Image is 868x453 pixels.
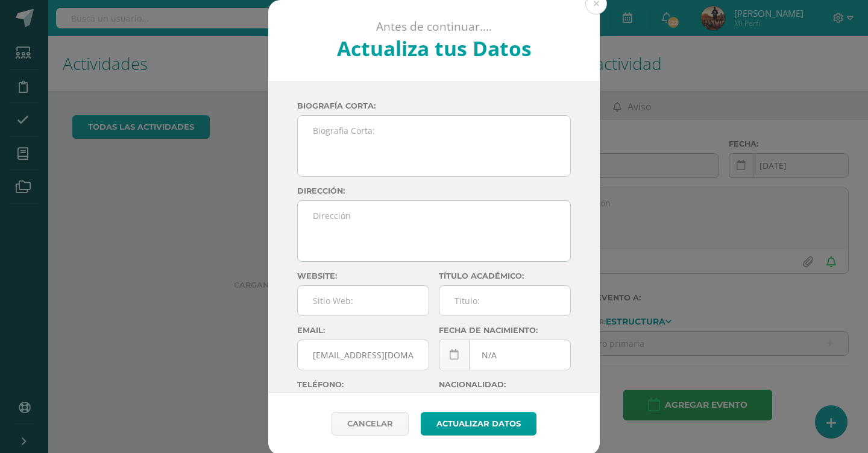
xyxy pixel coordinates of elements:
[301,34,568,62] h2: Actualiza tus Datos
[297,101,571,110] label: Biografía corta:
[439,326,571,335] label: Fecha de nacimiento:
[439,271,571,280] label: Título académico:
[297,326,429,335] label: Email:
[297,380,429,389] label: Teléfono:
[298,340,429,370] input: Correo Electronico:
[301,19,568,34] p: Antes de continuar....
[439,380,571,389] label: Nacionalidad:
[297,271,429,280] label: Website:
[421,412,536,436] button: Actualizar datos
[332,412,409,436] a: Cancelar
[439,340,570,370] input: Fecha de Nacimiento:
[297,186,571,195] label: Dirección:
[298,286,429,315] input: Sitio Web:
[439,286,570,315] input: Titulo:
